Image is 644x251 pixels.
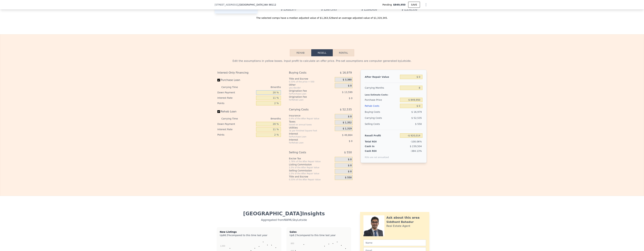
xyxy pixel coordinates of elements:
div: New Listings [220,230,278,234]
label: Purchase Loan [217,77,255,83]
span: $ 239,504 [410,145,422,148]
div: for Rehab Loan [289,141,326,144]
div: 0.4% of the After Repair Value [289,117,333,120]
div: Carrying Costs [289,107,326,113]
div: Origination Fee [289,89,326,92]
div: Origination Fee [289,95,326,99]
div: Interest [289,138,326,141]
div: Up compared to this time last year [289,234,348,236]
input: Name [363,240,426,246]
input: Purchase Loan [217,79,220,81]
label: Rehab Loan [217,109,255,115]
div: Points [217,132,255,137]
span: $ 52,535 [340,107,352,113]
div: Up compared to this time last year [220,234,278,236]
div: Carrying Costs [365,115,386,121]
span: $ 3,380 [343,78,352,81]
span: 8.1% [293,234,299,237]
div: Aggregated from NWMLS by Lotside [217,217,351,222]
div: 8 months [245,84,281,90]
button: SAVE [408,2,420,8]
div: Down Payment [217,90,255,95]
div: Interest Rate [217,95,255,101]
div: Siddhant Bahadur [386,220,414,224]
div: Less Estimate Costs: [365,91,422,97]
div: ROIs are not annualized [365,153,389,159]
div: Other [289,83,333,86]
span: $ 1,280,430 [361,8,377,11]
div: 2.5% of the After Repair Value [289,172,333,175]
div: Interest-Only Financing [217,70,281,76]
div: Listing Commission [289,163,333,166]
span: -100.06% [411,140,422,143]
div: based on annual taxes [289,123,333,126]
div: Utilities [289,126,333,129]
div: Selling Costs [289,149,326,155]
span: $ 0 [349,140,353,142]
span: $ 0 [348,84,352,87]
span: [STREET_ADDRESS] [215,3,238,6]
div: Ask about this area [386,215,420,220]
div: Points [217,101,255,106]
span: $ 1,428,977 [281,8,297,11]
div: Buying Costs [365,109,399,115]
div: After Repair Value [365,74,399,80]
span: 66.5% [223,234,230,237]
div: Carrying Months [365,85,399,91]
text: 1,000 [220,245,225,247]
span: -384.13% [411,150,422,152]
div: Buying Costs [289,70,326,76]
span: $ 550 [344,149,352,155]
div: for Purchase Loan [289,92,326,95]
span: $ 16,979 [411,111,422,113]
div: [GEOGRAPHIC_DATA] Insights [217,211,351,217]
button: Rehab [290,49,311,56]
div: Real Estate Agent [386,224,410,228]
button: Show Options [423,1,429,8]
span: $ 0 [348,115,352,118]
span: $ 0 [348,164,352,167]
div: Rehab Costs [365,103,399,109]
span: $849,950 [393,3,406,6]
button: Resell [311,49,333,56]
div: 3¢ per Finished Square Foot [289,129,333,132]
div: 0.33% of the price + 550 [289,80,333,83]
span: $ 52,535 [411,117,422,119]
div: 1.78% of the After Repair Value [289,160,333,163]
span: $ 0 [348,158,352,161]
span: $ 0 [348,170,352,173]
button: Rental [333,49,354,56]
div: you decide! [289,86,333,89]
div: 2.5% of the After Repair Value [289,166,333,169]
div: Total ROI [365,140,386,143]
input: Rehab Loan [217,110,220,113]
div: Title and Escrow [289,77,333,80]
div: 0.33% of the After Repair Value [289,178,333,181]
div: Insurance [289,114,333,117]
div: Title and Escrow [289,175,333,178]
span: , [GEOGRAPHIC_DATA] [238,3,276,6]
div: Sales [289,230,348,234]
span: $ 49,864 [342,134,353,136]
div: Edit the assumptions in yellow boxes. Input profit to calculate an offer price. Pre-set assumptio... [217,59,427,63]
div: Interest Rate [217,127,255,132]
span: $ 1,352 [343,121,352,124]
div: The selected comps have a median adjusted value of $1,263,529 and an average adjusted value of $1... [215,14,429,20]
div: Taxes [289,120,333,123]
span: $ 1,319 [343,127,352,130]
div: Cash In [365,145,386,148]
div: Down Payment [217,121,255,127]
text: 800 [291,242,294,245]
div: Carrying Time [221,84,243,90]
div: Selling Commission [289,169,333,172]
span: $ 550 [415,123,422,125]
div: Carrying Time [221,116,243,121]
span: $ 13,599 [342,91,353,93]
div: Interest [289,132,326,135]
div: 8 months [245,116,281,121]
div: Selling Costs [365,121,399,127]
span: $ 1,230,558 [402,8,417,11]
span: $ 1,087,995 [321,8,337,11]
div: Cash ROI [365,149,389,153]
span: $ 550 [345,176,352,179]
